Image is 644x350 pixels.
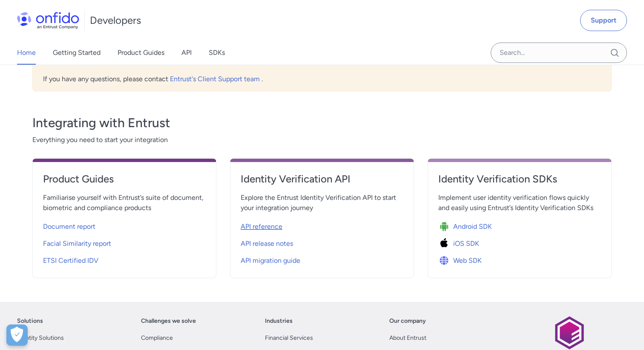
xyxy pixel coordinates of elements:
a: Entrust's Client Support team [170,75,262,83]
span: ETSI Certified IDV [43,256,98,266]
h4: Product Guides [43,172,206,186]
a: About Entrust [389,333,426,343]
a: Solutions [17,316,43,326]
a: Product Guides [43,172,206,193]
span: Document report [43,222,95,232]
img: Icon iOS SDK [438,238,453,250]
a: Compliance [141,333,173,343]
span: Explore the Entrust Identity Verification API to start your integration journey [241,193,403,213]
a: Facial Similarity report [43,233,206,250]
a: Document report [43,216,206,233]
a: Getting Started [53,41,101,65]
img: Icon Web SDK [438,255,453,267]
button: Ouvrir le centre de préférences [6,324,28,346]
span: Implement user identity verification flows quickly and easily using Entrust’s Identity Verificati... [438,193,601,213]
span: iOS SDK [453,239,479,249]
a: Our company [389,316,426,326]
span: API release notes [241,239,293,249]
h3: Integrating with Entrust [32,114,612,131]
h4: Identity Verification API [241,172,403,186]
a: ETSI Certified IDV [43,250,206,267]
span: Familiarise yourself with Entrust’s suite of document, biometric and compliance products [43,193,206,213]
a: Industries [265,316,293,326]
h4: Identity Verification SDKs [438,172,601,186]
a: API [181,41,192,65]
span: API reference [241,222,282,232]
a: API migration guide [241,250,403,267]
a: Icon Web SDKWeb SDK [438,250,601,267]
span: API migration guide [241,256,300,266]
a: API reference [241,216,403,233]
a: Product Guides [118,41,164,65]
a: Identity Solutions [17,333,64,343]
img: Onfido Logo [17,12,79,29]
span: Facial Similarity report [43,239,111,249]
a: Challenges we solve [141,316,196,326]
a: Icon Android SDKAndroid SDK [438,216,601,233]
input: Onfido search input field [491,43,627,63]
img: Icon Android SDK [438,221,453,233]
span: Android SDK [453,222,492,232]
a: Icon iOS SDKiOS SDK [438,233,601,250]
span: Everything you need to start your integration [32,135,612,145]
div: Préférences de cookies [6,324,28,346]
a: SDKs [209,41,225,65]
a: API release notes [241,233,403,250]
span: Web SDK [453,256,482,266]
h1: Developers [90,14,141,27]
a: Support [580,10,627,31]
a: Identity Verification API [241,172,403,193]
a: Home [17,41,36,65]
a: Financial Services [265,333,313,343]
a: Identity Verification SDKs [438,172,601,193]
